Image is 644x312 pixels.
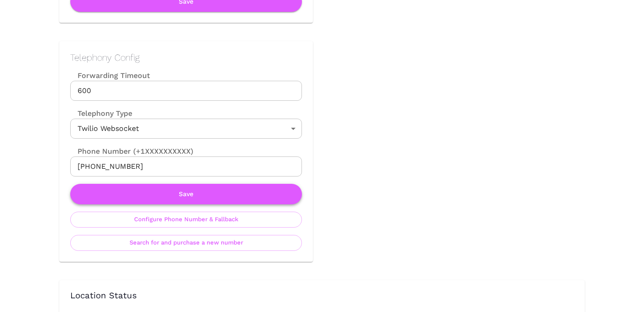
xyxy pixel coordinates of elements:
[70,184,302,204] button: Save
[70,108,132,119] label: Telephony Type
[70,70,302,81] label: Forwarding Timeout
[70,52,302,63] h2: Telephony Config
[70,212,302,228] button: Configure Phone Number & Fallback
[70,291,574,301] h3: Location Status
[70,146,302,156] label: Phone Number (+1XXXXXXXXXX)
[70,235,302,251] button: Search for and purchase a new number
[70,119,302,139] div: Twilio Websocket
